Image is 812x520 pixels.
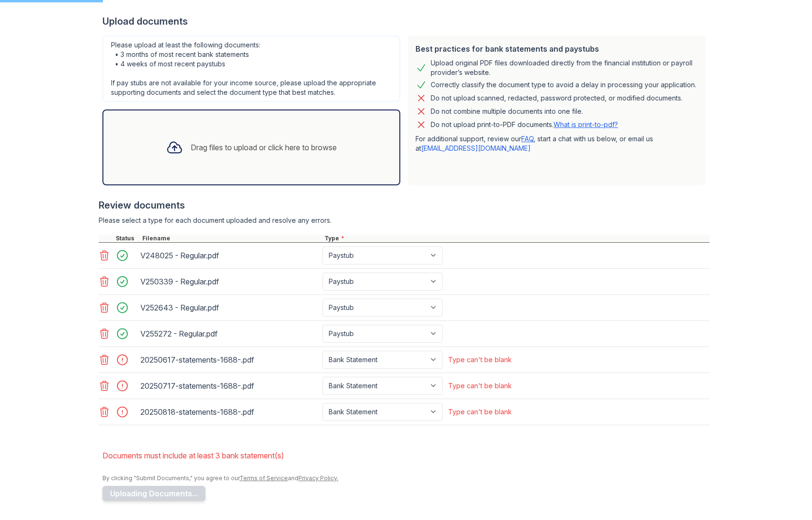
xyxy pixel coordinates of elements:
div: Correctly classify the document type to avoid a delay in processing your application. [431,79,696,91]
div: Drag files to upload or click here to browse [191,142,337,153]
p: For additional support, review our , start a chat with us below, or email us at [415,134,698,153]
button: Uploading Documents... [102,486,205,501]
div: Status [114,235,140,242]
div: Please upload at least the following documents: • 3 months of most recent bank statements • 4 wee... [102,36,400,102]
a: [EMAIL_ADDRESS][DOMAIN_NAME] [421,144,531,152]
div: V248025 - Regular.pdf [140,248,319,263]
div: Type can't be blank [448,355,512,365]
div: 20250818-statements-1688-.pdf [140,404,319,420]
div: Please select a type for each document uploaded and resolve any errors. [99,216,710,225]
a: What is print-to-pdf? [554,120,618,128]
div: Upload original PDF files downloaded directly from the financial institution or payroll provider’... [431,58,698,77]
div: Do not upload scanned, redacted, password protected, or modified documents. [431,92,683,104]
div: By clicking "Submit Documents," you agree to our and [102,474,710,482]
div: V250339 - Regular.pdf [140,274,319,289]
div: Review documents [99,199,710,212]
a: FAQ [521,135,534,143]
div: Best practices for bank statements and paystubs [415,43,698,55]
div: Filename [140,235,323,242]
div: V255272 - Regular.pdf [140,326,319,341]
div: 20250617-statements-1688-.pdf [140,352,319,367]
a: Terms of Service [240,474,288,482]
div: Type can't be blank [448,381,512,391]
div: Upload documents [102,15,710,28]
li: Documents must include at least 3 bank statement(s) [102,446,710,465]
div: Type [323,235,710,242]
div: Do not combine multiple documents into one file. [431,106,583,117]
div: Type can't be blank [448,407,512,417]
div: 20250717-statements-1688-.pdf [140,378,319,393]
a: Privacy Policy. [298,474,338,482]
div: V252643 - Regular.pdf [140,300,319,315]
p: Do not upload print-to-PDF documents. [431,120,618,129]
